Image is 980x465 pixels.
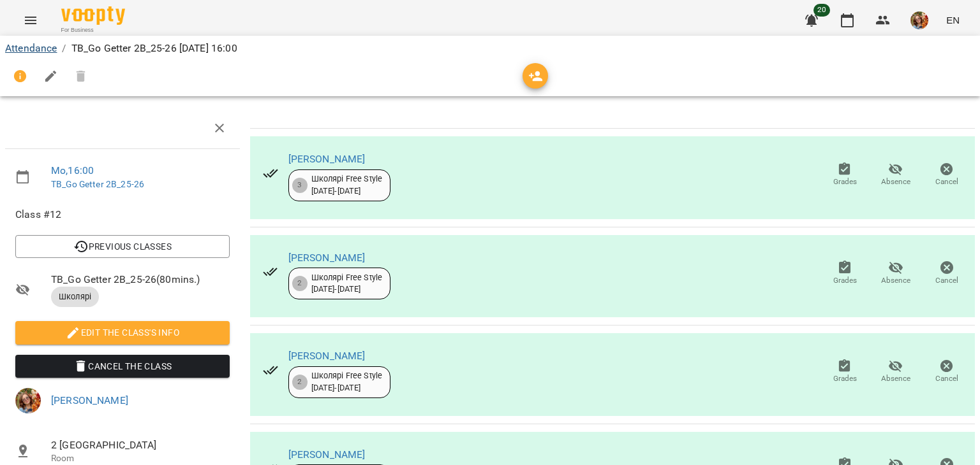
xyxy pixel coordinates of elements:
[51,164,94,176] a: Mo , 16:00
[15,388,41,413] img: 5f5fb25a74b6d8f1fdd4b878c8acc079.jpg
[881,176,910,187] span: Absence
[51,438,230,453] span: 2 [GEOGRAPHIC_DATA]
[935,373,958,384] span: Cancel
[819,157,870,193] button: Grades
[833,176,857,187] span: Grades
[910,11,928,29] img: 5f5fb25a74b6d8f1fdd4b878c8acc079.jpg
[870,157,921,193] button: Absence
[288,350,366,362] a: [PERSON_NAME]
[292,178,308,193] div: 3
[51,452,230,465] p: Room
[311,272,383,296] div: Школярі Free Style [DATE] - [DATE]
[292,375,308,390] div: 2
[61,26,125,34] span: For Business
[311,173,383,197] div: Школярі Free Style [DATE] - [DATE]
[15,235,230,258] button: Previous Classes
[15,355,230,378] button: Cancel the class
[51,394,128,406] a: [PERSON_NAME]
[15,5,46,36] button: Menu
[833,275,857,286] span: Grades
[51,179,144,189] a: TB_Go Getter 2B_25-26
[292,276,308,291] div: 2
[881,275,910,286] span: Absence
[819,255,870,291] button: Grades
[813,4,830,17] span: 20
[51,291,99,303] span: Школярі
[288,153,366,165] a: [PERSON_NAME]
[26,239,219,254] span: Previous Classes
[26,325,219,340] span: Edit the class's Info
[311,370,383,394] div: Школярі Free Style [DATE] - [DATE]
[833,373,857,384] span: Grades
[61,6,125,25] img: Voopty Logo
[62,41,66,56] li: /
[26,359,219,374] span: Cancel the class
[15,207,230,222] span: Class #12
[941,8,965,32] button: EN
[288,448,366,461] a: [PERSON_NAME]
[15,321,230,344] button: Edit the class's Info
[921,354,972,390] button: Cancel
[921,255,972,291] button: Cancel
[870,255,921,291] button: Absence
[935,176,958,187] span: Cancel
[870,354,921,390] button: Absence
[71,41,237,56] p: TB_Go Getter 2B_25-26 [DATE] 16:00
[819,354,870,390] button: Grades
[946,13,960,27] span: EN
[935,275,958,286] span: Cancel
[5,42,57,54] a: Attendance
[881,373,910,384] span: Absence
[921,157,972,193] button: Cancel
[288,252,366,264] a: [PERSON_NAME]
[5,41,975,56] nav: breadcrumb
[51,272,230,287] span: TB_Go Getter 2B_25-26 ( 80 mins. )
